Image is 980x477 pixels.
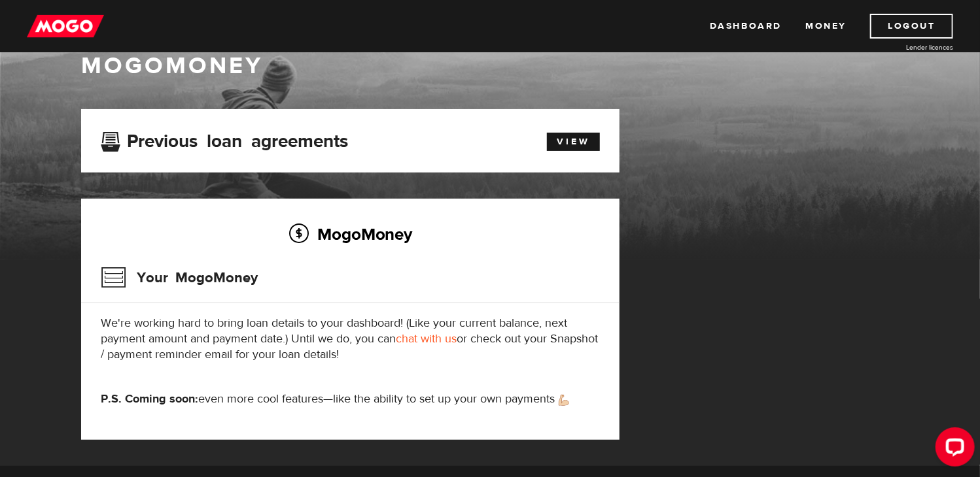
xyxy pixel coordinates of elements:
[805,14,847,39] a: Money
[81,52,899,80] h1: MogoMoney
[396,331,457,346] a: chat with us
[710,14,782,39] a: Dashboard
[101,391,600,407] p: even more cool features—like the ability to set up your own payments
[101,316,600,363] p: We're working hard to bring loan details to your dashboard! (Like your current balance, next paym...
[925,422,980,477] iframe: LiveChat chat widget
[101,220,600,248] h2: MogoMoney
[27,14,104,39] img: mogo_logo-11ee424be714fa7cbb0f0f49df9e16ec.png
[101,131,348,148] h3: Previous loan agreements
[870,14,953,39] a: Logout
[559,395,569,406] img: strong arm emoji
[101,391,198,406] strong: P.S. Coming soon:
[547,133,600,151] a: View
[855,42,953,52] a: Lender licences
[101,261,258,295] h3: Your MogoMoney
